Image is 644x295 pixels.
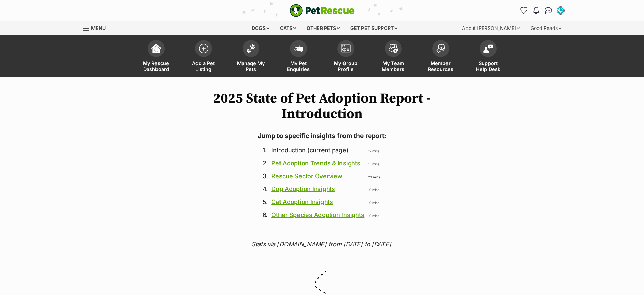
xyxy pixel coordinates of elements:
[275,37,322,77] a: My Pet Enquiries
[389,44,398,53] img: team-members-icon-5396bd8760b3fe7c0b43da4ab00e1e3bb1a5d9ba89233759b79545d2d3fc5d0d.svg
[151,44,161,53] img: dashboard-icon-eb2f2d2d3e046f16d808141f083e7271f6b2e854fb5c12c21221c1fb7104beca.svg
[368,149,379,153] span: 12 mins
[290,4,355,17] img: logo-e224e6f780fb5917bec1dbf3a21bbac754714ae5b6737aabdf751b685950b380.svg
[417,37,464,77] a: Member Resources
[378,60,409,72] span: My Team Members
[263,171,268,181] p: 3.
[271,211,364,218] a: Other Species Adoption Insights
[526,21,566,35] div: Good Reads
[271,146,364,155] p: Introduction (current page)
[464,37,512,77] a: Support Help Desk
[246,44,256,53] img: manage-my-pets-icon-02211641906a0b7f246fdf0571729dbe1e7629f14944591b6c1af311fb30b64b.svg
[483,44,493,53] img: help-desk-icon-fdf02630f3aa405de69fd3d07c3f3aa587a6932b1a1747fa1d2bba05be0121f9.svg
[91,25,106,31] span: Menu
[368,162,379,166] span: 15 mins
[236,60,266,72] span: Manage My Pets
[141,60,171,72] span: My Rescue Dashboard
[83,21,110,34] a: Menu
[197,91,448,122] h1: 2025 State of Pet Adoption Report - Introduction
[263,210,268,219] p: 6.
[294,45,303,52] img: pet-enquiries-icon-7e3ad2cf08bfb03b45e93fb7055b45f3efa6380592205ae92323e6603595dc1f.svg
[346,21,402,35] div: Get pet support
[263,159,268,168] p: 2.
[425,60,456,72] span: Member Resources
[263,184,268,193] p: 4.
[290,4,355,17] a: PetRescue
[519,5,566,16] ul: Account quick links
[132,37,180,77] a: My Rescue Dashboard
[368,175,380,179] span: 23 mins
[180,37,227,77] a: Add a Pet Listing
[263,146,268,155] p: 1.
[545,7,552,14] img: chat-41dd97257d64d25036548639549fe6c8038ab92f7586957e7f3b1b290dea8141.svg
[368,214,379,218] span: 19 mins
[543,5,554,16] a: Conversations
[557,7,564,14] img: Sayla Kimber profile pic
[331,60,361,72] span: My Group Profile
[473,60,503,72] span: Support Help Desk
[302,21,345,35] div: Other pets
[283,60,314,72] span: My Pet Enquiries
[322,37,370,77] a: My Group Profile
[247,21,274,35] div: Dogs
[188,60,219,72] span: Add a Pet Listing
[519,5,529,16] a: Favourites
[436,44,445,53] img: member-resources-icon-8e73f808a243e03378d46382f2149f9095a855e16c252ad45f914b54edf8863c.svg
[531,5,542,16] button: Notifications
[251,241,393,248] em: Stats via [DOMAIN_NAME] from [DATE] to [DATE].
[341,44,351,53] img: group-profile-icon-3fa3cf56718a62981997c0bc7e787c4b2cf8bcc04b72c1350f741eb67cf2f40e.svg
[368,188,379,192] span: 19 mins
[370,37,417,77] a: My Team Members
[555,5,566,16] button: My account
[271,172,342,180] a: Rescue Sector Overview
[199,44,208,53] img: add-pet-listing-icon-0afa8454b4691262ce3f59096e99ab1cd57d4a30225e0717b998d2c9b9846f56.svg
[533,7,539,14] img: notifications-46538b983faf8c2785f20acdc204bb7945ddae34d4c08c2a6579f10ce5e182be.svg
[258,132,387,140] strong: Jump to specific insights from the report:
[271,185,335,192] a: Dog Adoption Insights
[227,37,275,77] a: Manage My Pets
[368,201,379,205] span: 19 mins
[263,197,268,206] p: 5.
[457,21,524,35] div: About [PERSON_NAME]
[271,160,360,167] a: Pet Adoption Trends & Insights
[271,198,333,205] a: Cat Adoption Insights
[275,21,301,35] div: Cats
